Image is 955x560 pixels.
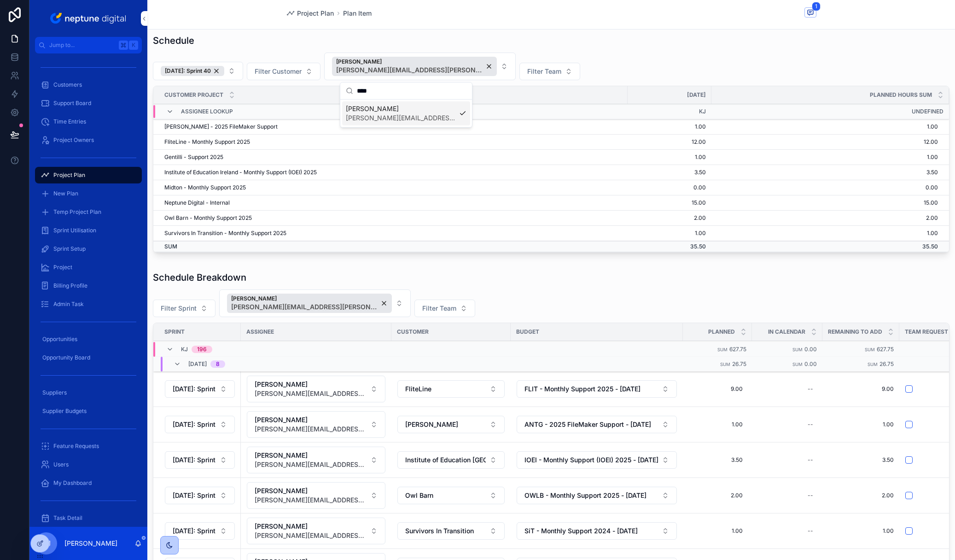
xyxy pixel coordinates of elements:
span: Remaining to Add [828,328,882,336]
button: Select Button [247,63,320,80]
a: My Dashboard [35,475,142,491]
span: [PERSON_NAME] [255,486,367,495]
a: Project [35,259,142,276]
td: 3.50 [628,165,711,180]
div: Suggestions [340,100,472,127]
span: Jump to... [49,41,115,49]
a: Users [35,456,142,473]
span: 9.00 [828,385,894,393]
a: Plan Item [343,9,372,18]
span: ANTG - 2025 FileMaker Support - [DATE] [524,420,651,429]
small: Sum [865,347,875,352]
button: Select Button [517,522,677,540]
td: 1.00 [628,226,711,241]
span: Support Board [53,100,91,107]
a: Select Button [397,486,505,505]
div: -- [808,421,813,428]
a: Select Button [516,522,677,540]
a: 2.00 [828,492,894,499]
span: Supplier Budgets [42,407,87,415]
button: Select Button [247,482,385,509]
td: Institute of Education Ireland - Monthly Support (IOEI) 2025 [153,165,628,180]
span: [PERSON_NAME] [231,295,379,302]
img: App logo [48,11,129,26]
span: Users [53,461,69,468]
button: Select Button [517,380,677,398]
td: 15.00 [711,195,949,211]
td: 12.00 [711,135,949,150]
a: 1.00 [828,421,894,428]
td: SUM [153,241,628,252]
a: Select Button [164,380,235,398]
button: Jump to...K [35,37,142,53]
a: Select Button [516,380,677,398]
span: [DATE]: Sprint 8 [173,491,216,500]
td: Neptune Digital - Internal [153,195,628,211]
span: [DATE]: Sprint 40 [165,67,211,75]
span: [PERSON_NAME][EMAIL_ADDRESS][PERSON_NAME][DOMAIN_NAME] [231,302,379,312]
span: Project Plan [297,9,334,18]
td: 12.00 [628,135,711,150]
button: Select Button [165,451,235,469]
a: -- [757,524,817,538]
button: Select Button [219,289,411,317]
span: [PERSON_NAME][EMAIL_ADDRESS][PERSON_NAME][DOMAIN_NAME] [255,531,367,540]
span: 3.50 [692,456,743,464]
a: Suppliers [35,384,142,401]
a: -- [757,488,817,503]
a: Select Button [246,482,386,509]
span: 627.75 [729,346,746,353]
button: Select Button [153,300,215,317]
small: Sum [720,362,730,367]
span: Project [53,264,72,271]
div: -- [808,527,813,535]
a: Feature Requests [35,438,142,454]
button: Select Button [517,416,677,433]
a: Customers [35,77,142,93]
span: 1.00 [692,421,743,428]
span: Customer Project [164,91,223,99]
div: 196 [197,346,207,353]
button: Select Button [247,518,385,544]
span: [DATE]: Sprint 8 [173,384,216,394]
a: Temp Project Plan [35,204,142,220]
h1: Schedule Breakdown [153,271,246,284]
div: -- [808,385,813,393]
td: 1.00 [711,226,949,241]
span: Institute of Education [GEOGRAPHIC_DATA] [405,455,486,465]
span: Feature Requests [53,442,99,450]
a: 1.00 [688,417,746,432]
td: Gentilli - Support 2025 [153,150,628,165]
td: 3.50 [711,165,949,180]
span: 9.00 [692,385,743,393]
span: Filter Customer [255,67,302,76]
span: 2.00 [692,492,743,499]
span: 0.00 [804,346,817,353]
span: Project Plan [53,171,85,179]
button: Select Button [165,522,235,540]
a: Support Board [35,95,142,112]
span: Survivors In Transition [405,526,474,536]
span: [PERSON_NAME][EMAIL_ADDRESS][PERSON_NAME][DOMAIN_NAME] [336,65,483,75]
td: undefined [711,104,949,119]
a: Select Button [246,517,386,545]
span: SiT - Monthly Support 2024 - [DATE] [524,526,638,536]
button: Select Button [517,451,677,469]
td: 0.00 [628,180,711,195]
a: Select Button [246,446,386,474]
span: Filter Team [527,67,561,76]
span: 1.00 [692,527,743,535]
span: Sprint Setup [53,245,86,253]
span: [PERSON_NAME] [336,58,483,65]
span: [PERSON_NAME] [255,522,367,531]
td: [PERSON_NAME] - 2025 FileMaker Support [153,119,628,135]
a: Task Detail [35,510,142,526]
span: Opportunity Board [42,354,90,361]
span: Sprint [164,328,185,336]
button: Select Button [247,376,385,402]
a: 3.50 [828,456,894,464]
td: 1.00 [628,150,711,165]
span: 26.75 [879,360,894,367]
